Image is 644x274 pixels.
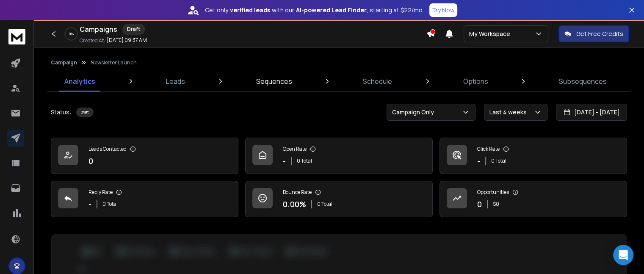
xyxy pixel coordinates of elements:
[8,29,25,44] img: logo
[463,76,488,86] p: Options
[230,6,270,14] strong: verified leads
[88,146,127,152] p: Leads Contacted
[489,108,530,116] p: Last 4 weeks
[469,30,514,38] p: My Workspace
[245,181,433,217] a: Bounce Rate0.00%0 Total
[556,104,627,121] button: [DATE] - [DATE]
[317,201,332,208] p: 0 Total
[297,158,312,164] p: 0 Total
[107,37,147,44] p: [DATE] 09:37 AM
[296,6,368,14] strong: AI-powered Lead Finder,
[51,108,71,116] p: Status:
[558,25,629,42] button: Get Free Credits
[477,198,482,210] p: 0
[122,24,145,35] div: Draft
[559,76,607,86] p: Subsequences
[64,76,95,86] p: Analytics
[166,76,185,86] p: Leads
[51,181,238,217] a: Reply Rate-0 Total
[477,189,509,196] p: Opportunities
[51,138,238,174] a: Leads Contacted0
[283,198,306,210] p: 0.00 %
[439,181,627,217] a: Opportunities0$0
[251,71,297,91] a: Sequences
[76,108,94,117] div: Draft
[51,59,77,66] button: Campaign
[613,245,633,265] div: Open Intercom Messenger
[429,3,457,17] button: Try Now
[363,76,392,86] p: Schedule
[283,155,286,167] p: -
[458,71,493,91] a: Options
[88,189,113,196] p: Reply Rate
[477,146,500,152] p: Click Rate
[102,201,118,208] p: 0 Total
[161,71,190,91] a: Leads
[205,6,423,14] p: Get only with our starting at $22/mo
[91,59,137,66] p: Newsletter Launch
[80,37,105,44] p: Created At:
[256,76,292,86] p: Sequences
[69,31,74,36] p: 0 %
[576,30,623,38] p: Get Free Credits
[80,24,117,34] h1: Campaigns
[358,71,397,91] a: Schedule
[88,198,91,210] p: -
[88,155,93,167] p: 0
[493,201,499,208] p: $ 0
[392,108,437,116] p: Campaign Only
[245,138,433,174] a: Open Rate-0 Total
[554,71,612,91] a: Subsequences
[283,146,307,152] p: Open Rate
[283,189,312,196] p: Bounce Rate
[439,138,627,174] a: Click Rate-0 Total
[59,71,100,91] a: Analytics
[432,6,455,14] p: Try Now
[477,155,480,167] p: -
[491,158,506,164] p: 0 Total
